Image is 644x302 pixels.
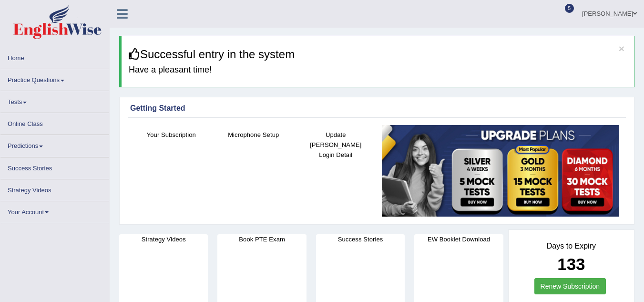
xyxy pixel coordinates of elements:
[129,48,627,61] h3: Successful entry in the system
[534,278,606,294] a: Renew Subscription
[119,234,208,244] h4: Strategy Videos
[0,157,109,176] a: Success Stories
[217,130,290,140] h4: Microphone Setup
[0,69,109,88] a: Practice Questions
[130,103,624,114] div: Getting Started
[0,113,109,132] a: Online Class
[414,234,503,244] h4: EW Booklet Download
[619,43,624,53] button: ×
[217,234,306,244] h4: Book PTE Exam
[0,179,109,198] a: Strategy Videos
[382,125,619,217] img: small5.jpg
[519,242,624,250] h4: Days to Expiry
[0,135,109,154] a: Predictions
[0,47,109,66] a: Home
[129,65,627,75] h4: Have a pleasant time!
[0,201,109,220] a: Your Account
[0,91,109,110] a: Tests
[135,130,208,140] h4: Your Subscription
[565,4,574,13] span: 5
[299,130,372,160] h4: Update [PERSON_NAME] Login Detail
[316,234,405,244] h4: Success Stories
[557,255,585,273] b: 133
